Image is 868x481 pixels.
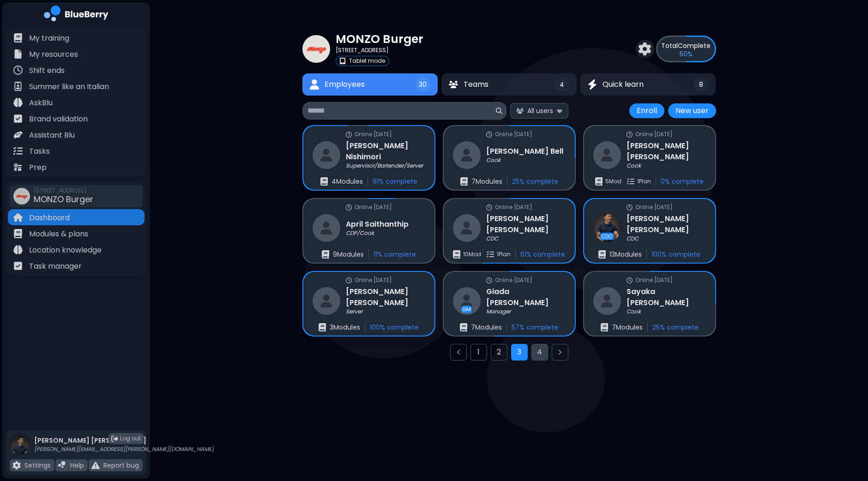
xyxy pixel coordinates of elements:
[332,177,363,186] p: 4 Module s
[313,141,340,169] img: restaurant
[627,178,634,185] img: training plans
[325,79,365,90] span: Employees
[29,49,78,60] p: My resources
[29,228,88,240] p: Modules & plans
[593,287,621,315] img: restaurant
[511,344,528,361] button: Go to page 3
[471,177,502,186] p: 7 Module s
[29,33,69,44] p: My training
[443,125,576,191] a: online statusOnline [DATE]restaurant[PERSON_NAME] BellCookenrollments7Modules25% complete
[346,308,362,315] p: Server
[13,261,23,271] img: file icon
[336,47,389,54] p: [STREET_ADDRESS]
[44,6,108,24] img: company logo
[13,146,23,156] img: file icon
[346,229,374,237] p: CDP/Cook
[29,212,70,223] p: Dashboard
[627,204,633,210] img: online status
[29,81,109,92] p: Summer like an Italian
[510,103,568,118] button: All users
[471,323,502,331] p: 7 Module s
[13,229,23,238] img: file icon
[588,79,597,90] img: Quick learn
[340,58,345,64] img: tablet
[635,204,673,211] p: Online [DATE]
[486,235,498,242] p: CDC
[12,461,21,469] img: file icon
[453,214,481,242] img: restaurant
[313,214,340,242] img: restaurant
[441,73,577,96] button: TeamsTeams4
[470,344,487,361] button: Go to page 1
[601,234,613,239] p: CDC
[486,204,492,210] img: online status
[629,103,664,118] button: Enroll
[346,204,352,210] img: online status
[527,107,553,115] span: All users
[333,250,364,259] p: 9 Module s
[91,461,100,469] img: file icon
[486,146,563,157] h3: [PERSON_NAME] Bell
[486,308,511,315] p: Manager
[346,162,423,169] p: Supervisor/Bartender/Server
[13,188,30,204] img: company thumbnail
[336,56,423,66] a: tabletTablet mode
[463,251,481,258] p: 10 Mod
[512,323,558,331] p: 57 % complete
[637,178,651,185] p: 1 Plan
[346,140,427,162] h3: [PERSON_NAME] Nishimori
[598,250,606,259] img: enrollments
[486,213,566,235] h3: [PERSON_NAME] [PERSON_NAME]
[462,307,471,312] p: GM
[580,73,716,96] button: Quick learnQuick learn8
[13,82,23,91] img: file icon
[29,97,53,108] p: AskBlu
[29,130,75,141] p: Assistant Blu
[635,277,673,284] p: Online [DATE]
[346,132,352,138] img: online status
[370,323,419,331] p: 100 % complete
[680,50,693,58] p: 50 %
[486,277,492,283] img: online status
[302,125,435,191] a: online statusOnline [DATE]restaurant[PERSON_NAME] NishimoriSupervisor/Bartender/Serverenrollments...
[627,140,706,162] h3: [PERSON_NAME] [PERSON_NAME]
[651,250,700,259] p: 100 % complete
[13,162,23,172] img: file icon
[336,31,423,47] p: MONZO Burger
[652,323,699,331] p: 25 % complete
[13,245,23,254] img: file icon
[313,287,340,315] img: restaurant
[29,146,50,157] p: Tasks
[520,250,565,259] p: 61 % complete
[322,250,329,259] img: enrollments
[486,286,566,308] h3: Giada [PERSON_NAME]
[58,461,66,469] img: file icon
[627,213,706,235] h3: [PERSON_NAME] [PERSON_NAME]
[491,344,507,361] button: Go to page 2
[34,445,214,453] p: [PERSON_NAME][EMAIL_ADDRESS][PERSON_NAME][DOMAIN_NAME]
[302,198,435,264] a: online statusOnline [DATE]restaurantApril SaithanthipCDP/Cookenrollments9Modules11% complete
[557,106,562,115] img: expand
[443,271,576,337] a: online statusOnline [DATE]restaurantGMGiada [PERSON_NAME]Managerenrollments7Modules57% complete
[487,251,494,258] img: training plans
[419,80,427,89] span: 30
[583,125,716,191] a: online statusOnline [DATE]restaurant[PERSON_NAME] [PERSON_NAME]Cookmodules5Modtraining plans1Plan...
[13,114,23,123] img: file icon
[302,35,330,63] img: company thumbnail
[29,65,65,76] p: Shift ends
[373,177,417,186] p: 91 % complete
[601,323,608,331] img: enrollments
[450,344,467,361] button: Previous page
[603,79,644,90] span: Quick learn
[13,130,23,139] img: file icon
[302,271,435,337] a: online statusOnline [DATE]restaurant[PERSON_NAME] [PERSON_NAME]Serverenrollments3Modules100% comp...
[355,204,392,211] p: Online [DATE]
[661,42,711,50] p: Complete
[449,81,458,88] img: Teams
[627,132,633,138] img: online status
[661,177,704,186] p: 0 % complete
[627,308,641,315] p: Cook
[516,108,524,114] img: All users
[496,108,502,114] img: search icon
[560,80,564,89] span: 4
